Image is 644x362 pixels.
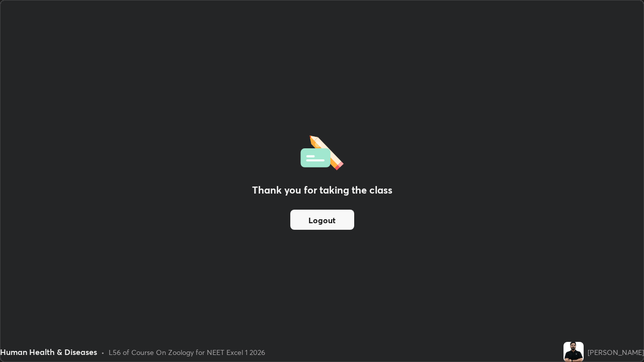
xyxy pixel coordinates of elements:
button: Logout [290,210,354,230]
h2: Thank you for taking the class [252,183,392,198]
div: L56 of Course On Zoology for NEET Excel 1 2026 [109,347,265,357]
img: 54f690991e824e6993d50b0d6a1f1dc5.jpg [563,342,584,362]
img: offlineFeedback.1438e8b3.svg [300,132,344,170]
div: [PERSON_NAME] [588,347,644,357]
div: • [101,347,105,357]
